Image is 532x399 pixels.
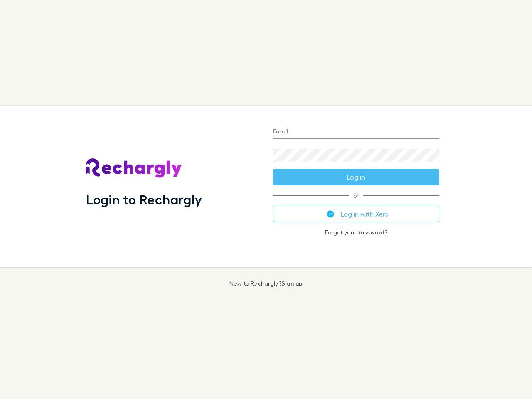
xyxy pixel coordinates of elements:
img: Rechargly's Logo [86,158,182,178]
button: Log in [273,169,439,185]
a: password [356,229,384,236]
p: Forgot your ? [273,229,439,236]
img: Xero's logo [327,210,334,218]
span: or [273,195,439,196]
button: Log in with Xero [273,206,439,222]
a: Sign up [281,280,303,287]
p: New to Rechargly? [229,280,303,287]
h1: Login to Rechargly [86,192,202,207]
